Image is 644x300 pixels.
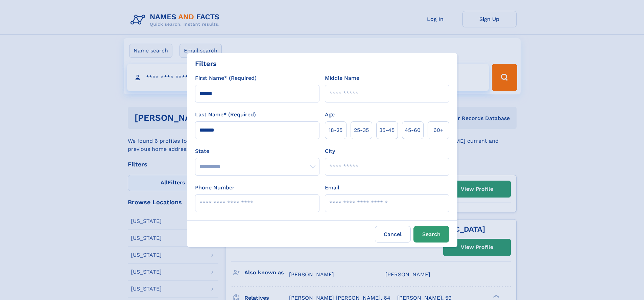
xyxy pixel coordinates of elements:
[325,74,359,82] label: Middle Name
[325,147,335,155] label: City
[195,111,256,119] label: Last Name* (Required)
[325,111,335,119] label: Age
[375,226,411,243] label: Cancel
[195,147,319,155] label: State
[405,126,421,134] span: 45‑60
[379,126,395,134] span: 35‑45
[195,184,235,192] label: Phone Number
[354,126,369,134] span: 25‑35
[195,74,257,82] label: First Name* (Required)
[195,59,217,69] div: Filters
[433,126,444,134] span: 60+
[413,226,449,243] button: Search
[325,184,339,192] label: Email
[329,126,342,134] span: 18‑25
